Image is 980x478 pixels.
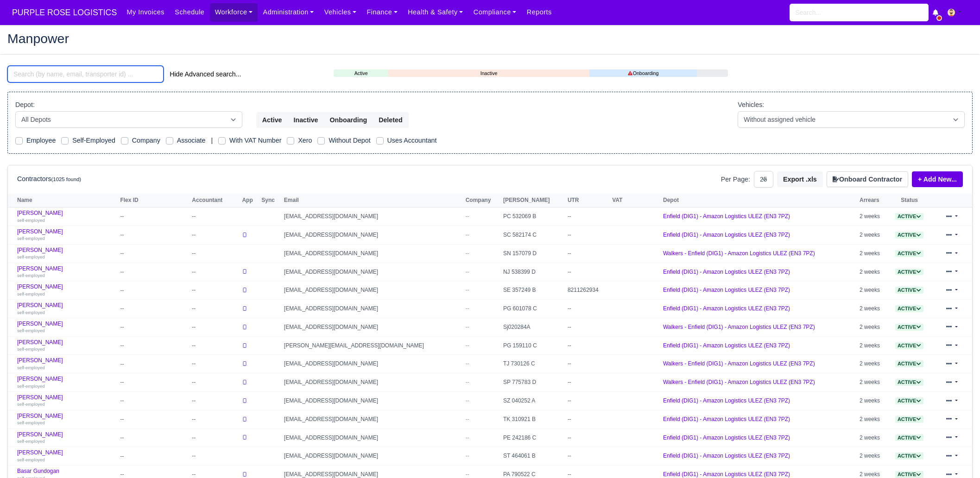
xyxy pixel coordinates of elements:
td: 2 weeks [857,263,889,281]
span: -- [466,250,469,257]
td: PG 601078 C [501,300,565,318]
td: -- [565,392,610,410]
td: 2 weeks [857,318,889,336]
td: [EMAIL_ADDRESS][DOMAIN_NAME] [282,281,463,300]
small: self-employed [17,439,45,444]
a: Walkers - Enfield (DIG1) - Amazon Logistics ULEZ (EN3 7PZ) [663,250,815,257]
a: Walkers - Enfield (DIG1) - Amazon Logistics ULEZ (EN3 7PZ) [663,360,815,367]
iframe: Chat Widget [814,371,980,478]
td: -- [190,281,240,300]
a: + Add New... [912,171,963,187]
td: [EMAIL_ADDRESS][DOMAIN_NAME] [282,318,463,336]
td: -- [118,300,190,318]
td: [EMAIL_ADDRESS][DOMAIN_NAME] [282,300,463,318]
a: Active [895,232,923,238]
span: -- [466,342,469,349]
td: -- [190,263,240,281]
a: [PERSON_NAME] self-employed [17,376,115,389]
td: -- [190,318,240,336]
td: -- [565,336,610,355]
td: [EMAIL_ADDRESS][DOMAIN_NAME] [282,447,463,465]
a: Active [895,269,923,275]
small: self-employed [17,328,45,333]
a: Enfield (DIG1) - Amazon Logistics ULEZ (EN3 7PZ) [663,397,790,404]
a: [PERSON_NAME] self-employed [17,394,115,408]
th: Sync [259,194,282,208]
a: Active [895,250,923,257]
a: Compliance [468,3,522,21]
span: -- [466,379,469,385]
a: [PERSON_NAME] self-employed [17,413,115,426]
th: Email [282,194,463,208]
a: Enfield (DIG1) - Amazon Logistics ULEZ (EN3 7PZ) [663,434,790,441]
small: self-employed [17,402,45,407]
td: SP 775783 D [501,373,565,392]
span: -- [466,269,469,275]
a: [PERSON_NAME] self-employed [17,283,115,297]
span: -- [466,453,469,459]
td: -- [118,244,190,263]
input: Search... [790,4,929,21]
span: -- [466,305,469,312]
td: -- [565,208,610,226]
td: 8211262934 [565,281,610,300]
small: self-employed [17,346,45,352]
a: [PERSON_NAME] self-employed [17,357,115,371]
td: [EMAIL_ADDRESS][DOMAIN_NAME] [282,392,463,410]
a: PURPLE ROSE LOGISTICS [7,4,121,22]
td: SN 157079 D [501,244,565,263]
a: Enfield (DIG1) - Amazon Logistics ULEZ (EN3 7PZ) [663,342,790,349]
a: Active [895,360,923,367]
a: [PERSON_NAME] self-employed [17,449,115,463]
a: Schedule [170,3,209,21]
th: [PERSON_NAME] [501,194,565,208]
a: Active [895,342,923,349]
a: Administration [258,3,319,21]
span: -- [466,397,469,404]
td: PG 159110 C [501,336,565,355]
a: Enfield (DIG1) - Amazon Logistics ULEZ (EN3 7PZ) [663,213,790,220]
small: self-employed [17,420,45,425]
label: Per Page: [721,174,750,185]
span: -- [466,213,469,220]
td: TJ 730126 C [501,355,565,373]
button: Deleted [373,112,408,128]
td: -- [565,300,610,318]
td: -- [118,410,190,428]
span: Active [895,360,923,367]
td: -- [565,410,610,428]
a: Enfield (DIG1) - Amazon Logistics ULEZ (EN3 7PZ) [663,232,790,238]
td: [PERSON_NAME][EMAIL_ADDRESS][DOMAIN_NAME] [282,336,463,355]
td: [EMAIL_ADDRESS][DOMAIN_NAME] [282,226,463,245]
a: Walkers - Enfield (DIG1) - Amazon Logistics ULEZ (EN3 7PZ) [663,324,815,330]
th: Flex ID [118,194,190,208]
a: Active [334,69,388,77]
td: SE 357249 B [501,281,565,300]
span: -- [466,471,469,478]
td: -- [190,447,240,465]
td: -- [565,318,610,336]
a: [PERSON_NAME] self-employed [17,321,115,334]
a: Reports [522,3,557,21]
span: Active [895,324,923,331]
td: -- [190,355,240,373]
a: Enfield (DIG1) - Amazon Logistics ULEZ (EN3 7PZ) [663,305,790,312]
span: Active [895,305,923,312]
a: Inactive [388,69,589,77]
td: 2 weeks [857,281,889,300]
td: -- [118,318,190,336]
td: -- [565,355,610,373]
th: Status [889,194,930,208]
td: -- [190,300,240,318]
div: Manpower [0,25,980,55]
th: Company [463,194,501,208]
th: App [240,194,259,208]
button: Hide Advanced search... [164,66,247,82]
td: 2 weeks [857,300,889,318]
td: -- [118,428,190,447]
span: -- [466,416,469,422]
a: Active [895,324,923,330]
td: -- [118,281,190,300]
td: PC 532069 B [501,208,565,226]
